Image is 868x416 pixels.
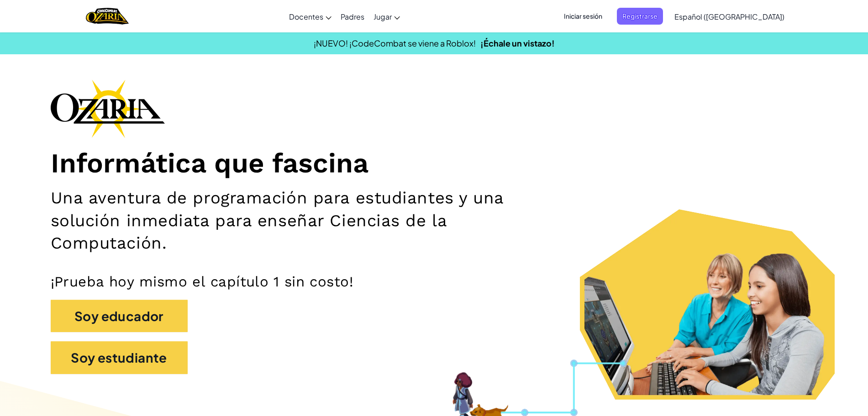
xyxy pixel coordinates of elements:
[51,79,165,138] img: Ozaria branding logo
[336,4,369,29] a: Padres
[51,147,818,180] h1: Informática que fascina
[670,4,789,29] a: Español ([GEOGRAPHIC_DATA])
[289,12,323,21] span: Docentes
[86,7,128,26] a: Ozaria by CodeCombat logo
[86,7,128,26] img: Home
[51,341,188,374] button: Soy estudiante
[284,4,336,29] a: Docentes
[617,8,663,25] button: Registrarse
[51,273,818,291] p: ¡Prueba hoy mismo el capítulo 1 sin costo!
[314,38,476,48] span: ¡NUEVO! ¡CodeCombat se viene a Roblox!
[674,12,784,21] span: Español ([GEOGRAPHIC_DATA])
[51,300,188,333] button: Soy educador
[480,38,555,48] a: ¡Échale un vistazo!
[369,4,405,29] a: Jugar
[558,8,608,25] button: Iniciar sesión
[51,187,565,254] h2: Una aventura de programación para estudiantes y una solución inmediata para enseñar Ciencias de l...
[374,12,392,21] span: Jugar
